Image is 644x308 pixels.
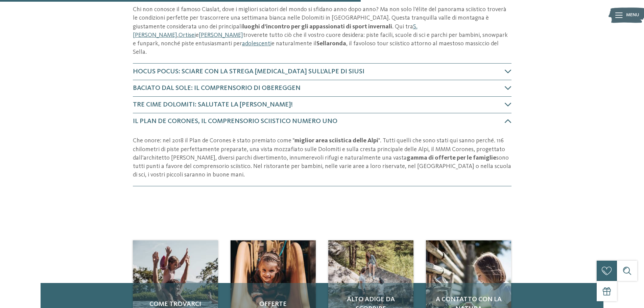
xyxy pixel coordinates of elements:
[294,138,378,144] strong: miglior area sciistica delle Alpi
[133,85,301,92] span: Baciato dal sole: il comprensorio di Obereggen
[133,5,511,56] p: Chi non conosce il famoso Ciaslat, dove i migliori sciatori del mondo si sfidano anno dopo anno? ...
[407,155,496,161] strong: gamma di offerte per le famiglie
[133,101,293,108] span: Tre Cime Dolomiti: salutate la [PERSON_NAME]!
[242,41,271,47] a: adolescenti
[178,32,196,38] a: Ortisei
[133,118,337,125] span: Il Plan de Corones, il comprensorio sciistico numero uno
[242,24,392,30] strong: luoghi d’incontro per gli appassionati di sport invernali
[199,32,243,38] a: [PERSON_NAME]
[133,24,418,38] a: S. [PERSON_NAME]
[133,137,511,179] p: Che onore: nel 2018 il Plan de Corones è stato premiato come " ". Tutti quelli che sono stati qui...
[316,41,346,47] strong: Sellaronda
[133,68,364,75] span: Hocus Pocus: sciare con la strega [MEDICAL_DATA] sull’Alpe di Siusi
